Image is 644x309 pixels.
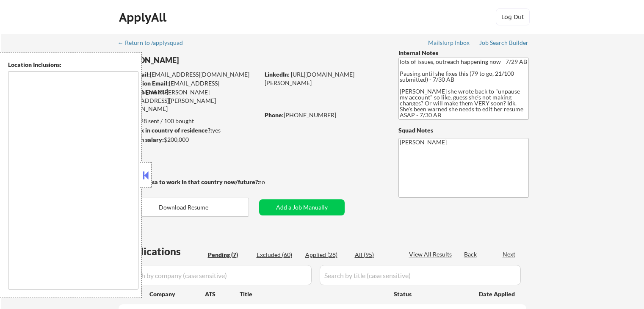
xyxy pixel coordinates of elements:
div: yes [118,126,257,135]
button: Download Resume [119,198,249,217]
div: Internal Notes [398,49,529,57]
div: Title [240,290,386,298]
strong: Phone: [265,111,284,119]
div: ApplyAll [119,10,169,25]
button: Add a Job Manually [259,199,345,215]
a: Mailslurp Inbox [428,39,470,48]
div: [EMAIL_ADDRESS][DOMAIN_NAME] [119,79,259,96]
strong: Can work in country of residence?: [118,127,212,134]
div: Date Applied [479,290,516,298]
div: All (95) [355,251,397,259]
div: ← Return to /applysquad [118,40,191,46]
div: Excluded (60) [257,251,299,259]
button: Log Out [496,8,530,25]
div: Mailslurp Inbox [428,40,470,46]
div: Applied (28) [305,251,348,259]
div: Squad Notes [398,126,529,135]
div: Pending (7) [208,251,250,259]
div: Job Search Builder [479,40,529,46]
strong: Will need Visa to work in that country now/future?: [119,178,260,185]
div: [PHONE_NUMBER] [265,111,384,119]
input: Search by company (case sensitive) [121,265,312,285]
div: $200,000 [118,135,259,144]
div: no [258,178,282,186]
a: ← Return to /applysquad [118,39,191,48]
div: Status [394,286,467,301]
div: Company [149,290,205,298]
a: [URL][DOMAIN_NAME][PERSON_NAME] [265,71,354,86]
div: [PERSON_NAME][EMAIL_ADDRESS][PERSON_NAME][DOMAIN_NAME] [119,88,259,113]
div: Next [503,250,516,259]
div: Applications [121,246,205,257]
div: ATS [205,290,240,298]
strong: LinkedIn: [265,71,290,78]
input: Search by title (case sensitive) [320,265,521,285]
div: View All Results [409,250,454,259]
div: [EMAIL_ADDRESS][DOMAIN_NAME] [119,70,259,79]
div: 28 sent / 100 bought [118,117,259,125]
div: Location Inclusions: [8,61,138,69]
div: [PERSON_NAME] [119,55,293,66]
div: Back [464,250,478,259]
